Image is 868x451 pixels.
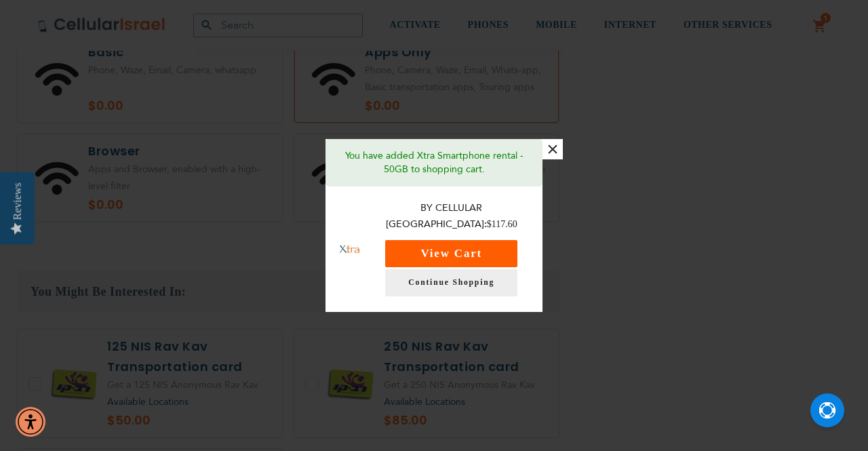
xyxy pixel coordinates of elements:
span: $117.60 [487,219,517,229]
p: By Cellular [GEOGRAPHIC_DATA]: [374,200,529,233]
button: × [542,139,563,159]
div: Accessibility Menu [16,407,45,437]
a: Continue Shopping [385,269,517,296]
p: You have added Xtra Smartphone rental - 50GB to shopping cart. [336,149,532,176]
button: View Cart [385,240,517,267]
div: Reviews [12,182,24,220]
